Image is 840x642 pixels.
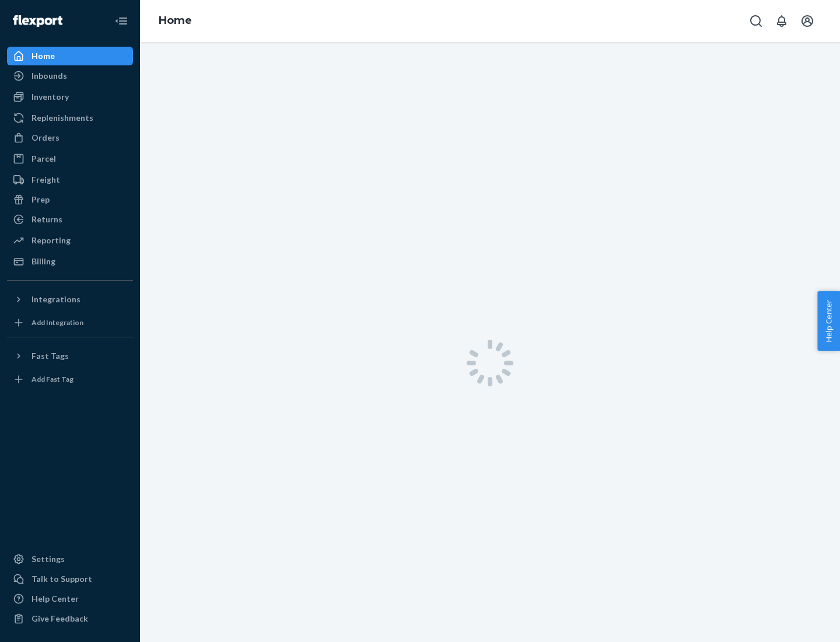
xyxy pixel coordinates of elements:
a: Orders [7,128,133,147]
div: Add Integration [32,317,83,327]
a: Settings [7,550,133,568]
div: Orders [32,132,60,144]
div: Give Feedback [32,613,88,624]
div: Prep [32,194,50,205]
div: Settings [32,553,65,565]
div: Add Fast Tag [32,374,73,384]
div: Help Center [32,593,79,605]
div: Home [32,50,55,62]
a: Prep [7,190,133,209]
div: Parcel [32,153,56,165]
a: Returns [7,210,133,229]
a: Billing [7,252,133,271]
a: Freight [7,170,133,189]
a: Reporting [7,231,133,250]
div: Replenishments [32,112,93,124]
button: Open account menu [796,9,819,33]
div: Freight [32,174,60,186]
div: Integrations [32,294,80,305]
button: Open Search Box [744,9,768,33]
button: Help Center [817,291,840,351]
button: Close Navigation [110,9,133,33]
div: Returns [32,214,62,225]
div: Inbounds [32,70,67,82]
button: Give Feedback [7,609,133,628]
a: Help Center [7,589,133,608]
img: Flexport logo [13,15,62,27]
div: Talk to Support [32,573,92,585]
a: Home [7,47,133,65]
a: Talk to Support [7,570,133,588]
div: Inventory [32,91,69,103]
a: Inbounds [7,67,133,85]
button: Open notifications [770,9,793,33]
a: Inventory [7,88,133,106]
button: Integrations [7,290,133,309]
a: Add Fast Tag [7,370,133,389]
a: Replenishments [7,109,133,127]
a: Add Integration [7,313,133,332]
button: Fast Tags [7,347,133,365]
div: Billing [32,256,55,267]
div: Reporting [32,235,71,246]
a: Home [159,14,192,27]
div: Fast Tags [32,350,69,362]
a: Parcel [7,149,133,168]
ol: breadcrumbs [149,4,201,38]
